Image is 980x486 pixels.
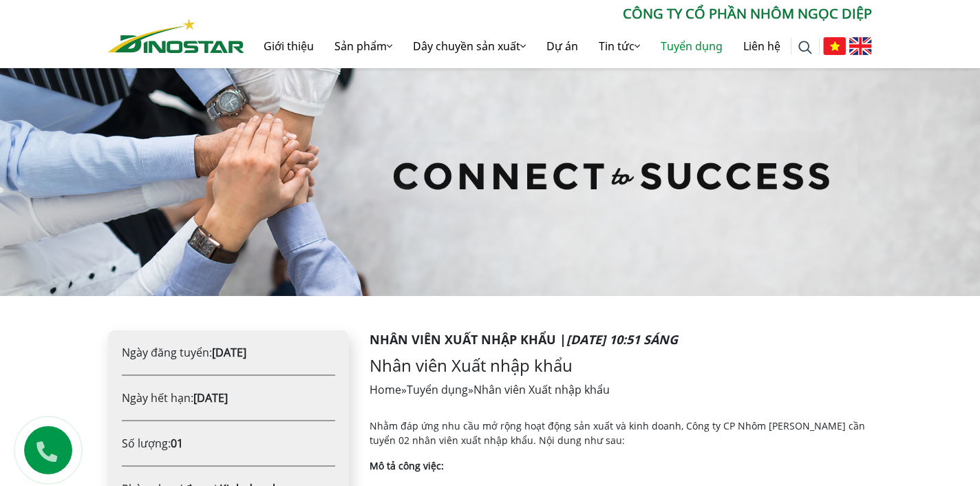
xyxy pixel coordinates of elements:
a: Tuyển dụng [650,24,733,68]
p: Nhân viên Xuất nhập khẩu | [370,330,872,349]
strong: [DATE] [212,345,246,360]
strong: 01 [171,436,183,451]
p: Ngày hết hạn: [122,376,335,421]
p: Nhằm đáp ứng nhu cầu mở rộng hoạt động sản xuất và kinh doanh, Công ty CP Nhôm [PERSON_NAME] cần ... [370,419,872,447]
h1: Nhân viên Xuất nhập khẩu [370,356,872,376]
i: [DATE] 10:51 sáng [566,331,678,348]
img: Nhôm Dinostar [108,19,244,53]
p: CÔNG TY CỔ PHẦN NHÔM NGỌC DIỆP [244,3,872,24]
a: Home [370,382,401,397]
strong: Mô tả công việc: [370,459,444,472]
img: English [849,37,872,55]
img: Tiếng Việt [823,37,846,55]
a: Dây chuyền sản xuất [403,24,536,68]
strong: [DATE] [193,390,228,405]
img: search [798,41,812,54]
a: Tin tức [588,24,650,68]
span: Nhân viên Xuất nhập khẩu [473,382,610,397]
a: Liên hệ [733,24,791,68]
span: » » [370,382,610,397]
a: Sản phẩm [324,24,403,68]
a: Tuyển dụng [407,382,468,397]
a: Giới thiệu [253,24,324,68]
p: Ngày đăng tuyển: [122,330,335,376]
a: Dự án [536,24,588,68]
p: Số lượng: [122,421,335,467]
